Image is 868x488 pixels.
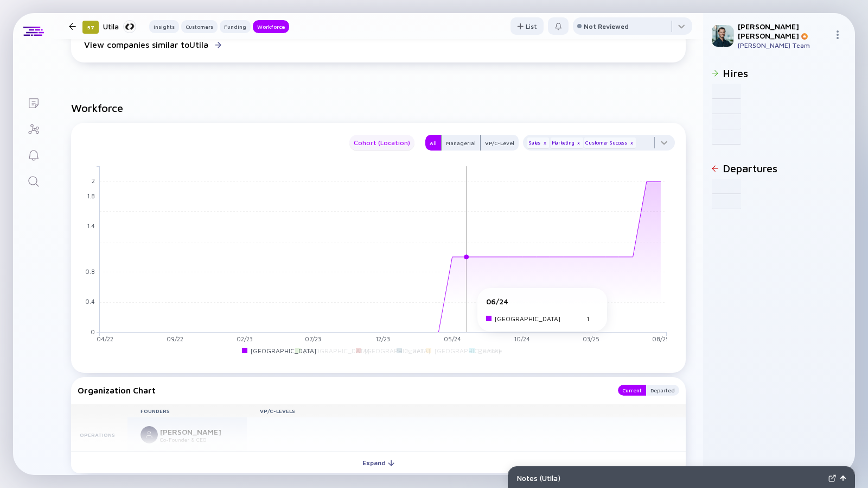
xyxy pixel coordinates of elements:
tspan: 03/25 [583,336,599,343]
a: Investor Map [13,115,54,141]
tspan: 02/23 [237,336,253,343]
div: All [425,137,441,148]
div: Sales [527,137,549,148]
div: x [541,140,548,146]
a: Reminders [13,141,54,167]
div: 57 [82,21,99,34]
div: VP/C-Level [481,137,519,148]
button: Current [618,385,646,396]
div: View companies similar to Utila [84,40,208,49]
tspan: 0 [91,328,95,335]
div: [PERSON_NAME] Team [738,41,829,49]
button: Funding [220,20,251,33]
tspan: 12/23 [376,336,390,343]
button: Customers [181,20,218,33]
button: Cohort (Location) [349,135,414,151]
div: Notes ( Utila ) [517,473,824,483]
tspan: 04/22 [97,336,113,343]
button: List [510,17,544,35]
div: Customers [181,21,218,32]
tspan: 05/24 [444,336,461,343]
div: Cohort (Location) [349,136,414,149]
div: Marketing [551,137,583,148]
h2: Departures [712,162,846,174]
button: Departed [646,385,679,396]
div: List [510,18,544,35]
img: Menu [833,30,842,39]
img: Open Notes [840,476,846,481]
button: VP/C-Level [481,135,519,151]
div: Managerial [442,137,480,148]
button: All [425,135,441,151]
a: Search [13,167,54,193]
button: Managerial [441,135,481,151]
div: Workforce [253,21,289,32]
div: Utila [103,20,136,33]
div: Not Reviewed [584,22,629,30]
tspan: 0.4 [85,298,95,305]
h2: Hires [712,67,846,79]
tspan: 0.8 [85,268,95,275]
tspan: 1.8 [87,192,95,199]
a: Lists [13,89,54,115]
div: Organization Chart [78,385,607,396]
h2: Workforce [71,102,686,114]
div: [PERSON_NAME] [PERSON_NAME] [738,22,829,40]
img: Hector Profile Picture [712,25,733,47]
tspan: 10/24 [514,336,530,343]
tspan: 09/22 [167,336,183,343]
div: Customer Success [584,137,636,148]
button: Expand [71,452,686,473]
tspan: 2 [92,178,95,185]
img: Expand Notes [828,474,836,482]
div: x [576,140,582,146]
div: Expand [356,454,401,471]
button: Insights [149,20,179,33]
tspan: 07/23 [305,336,321,343]
tspan: 08/25 [652,336,669,343]
button: Workforce [253,20,289,33]
div: Insights [149,21,179,32]
tspan: 1.4 [87,223,95,230]
div: x [628,140,635,146]
div: Funding [220,21,251,32]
